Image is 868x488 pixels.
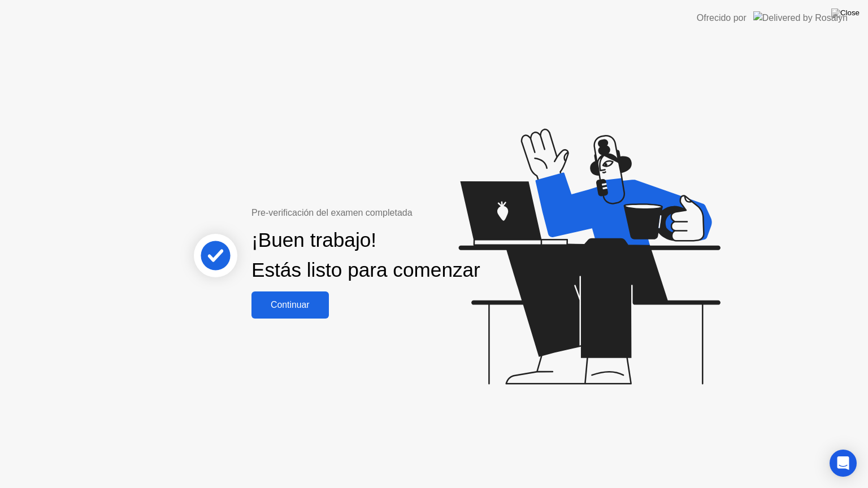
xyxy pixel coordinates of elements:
button: Continuar [251,291,329,319]
img: Close [831,8,860,18]
div: Continuar [255,300,325,310]
div: Ofrecido por [697,11,747,25]
div: Pre-verificación del examen completada [251,206,485,220]
img: Delivered by Rosalyn [753,11,848,24]
div: ¡Buen trabajo! Estás listo para comenzar [251,225,480,285]
div: Open Intercom Messenger [830,450,857,477]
